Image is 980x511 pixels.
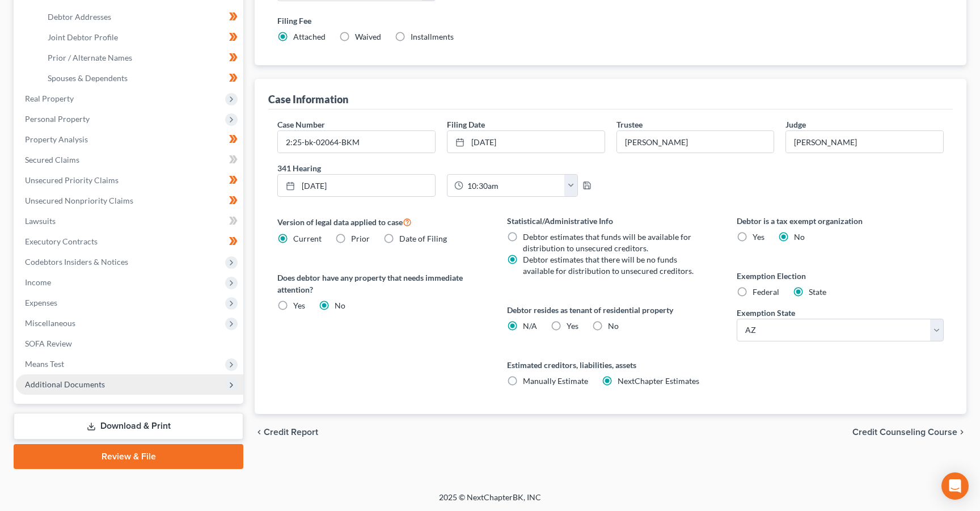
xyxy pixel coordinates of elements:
[335,301,345,310] span: No
[616,119,643,130] label: Trustee
[25,155,79,164] span: Secured Claims
[753,287,779,297] span: Federal
[447,119,485,130] label: Filing Date
[957,428,966,437] i: chevron_right
[25,114,90,124] span: Personal Property
[25,257,128,267] span: Codebtors Insiders & Notices
[399,234,447,243] span: Date of Filing
[463,175,565,196] input: -- : --
[737,270,944,282] label: Exemption Election
[293,32,326,41] span: Attached
[737,215,944,227] label: Debtor is a tax exempt organization
[794,232,805,242] span: No
[16,191,243,211] a: Unsecured Nonpriority Claims
[272,162,611,174] label: 341 Hearing
[447,131,605,153] a: [DATE]
[25,277,51,287] span: Income
[753,232,764,242] span: Yes
[16,150,243,170] a: Secured Claims
[39,27,243,48] a: Joint Debtor Profile
[355,32,381,41] span: Waived
[277,215,484,229] label: Version of legal data applied to case
[16,231,243,252] a: Executory Contracts
[293,234,322,243] span: Current
[25,379,105,389] span: Additional Documents
[25,318,75,328] span: Miscellaneous
[14,444,243,469] a: Review & File
[25,94,74,103] span: Real Property
[25,237,98,246] span: Executory Contracts
[785,119,806,130] label: Judge
[941,472,969,500] div: Open Intercom Messenger
[268,92,348,106] div: Case Information
[48,73,128,83] span: Spouses & Dependents
[16,170,243,191] a: Unsecured Priority Claims
[277,272,484,295] label: Does debtor have any property that needs immediate attention?
[48,53,132,62] span: Prior / Alternate Names
[608,321,619,331] span: No
[852,428,957,437] span: Credit Counseling Course
[255,428,264,437] i: chevron_left
[523,376,588,386] span: Manually Estimate
[567,321,578,331] span: Yes
[507,215,714,227] label: Statistical/Administrative Info
[507,304,714,316] label: Debtor resides as tenant of residential property
[39,68,243,88] a: Spouses & Dependents
[16,333,243,354] a: SOFA Review
[523,232,691,253] span: Debtor estimates that funds will be available for distribution to unsecured creditors.
[737,307,795,319] label: Exemption State
[411,32,454,41] span: Installments
[39,48,243,68] a: Prior / Alternate Names
[786,131,943,153] input: --
[25,196,133,205] span: Unsecured Nonpriority Claims
[278,131,435,153] input: Enter case number...
[264,428,318,437] span: Credit Report
[25,216,56,226] span: Lawsuits
[25,175,119,185] span: Unsecured Priority Claims
[351,234,370,243] span: Prior
[293,301,305,310] span: Yes
[809,287,826,297] span: State
[278,175,435,196] a: [DATE]
[14,413,243,440] a: Download & Print
[523,321,537,331] span: N/A
[852,428,966,437] button: Credit Counseling Course chevron_right
[39,7,243,27] a: Debtor Addresses
[16,129,243,150] a: Property Analysis
[25,298,57,307] span: Expenses
[277,119,325,130] label: Case Number
[48,12,111,22] span: Debtor Addresses
[25,359,64,369] span: Means Test
[617,131,774,153] input: --
[523,255,694,276] span: Debtor estimates that there will be no funds available for distribution to unsecured creditors.
[25,339,72,348] span: SOFA Review
[255,428,318,437] button: chevron_left Credit Report
[507,359,714,371] label: Estimated creditors, liabilities, assets
[48,32,118,42] span: Joint Debtor Profile
[25,134,88,144] span: Property Analysis
[16,211,243,231] a: Lawsuits
[277,15,944,27] label: Filing Fee
[618,376,699,386] span: NextChapter Estimates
